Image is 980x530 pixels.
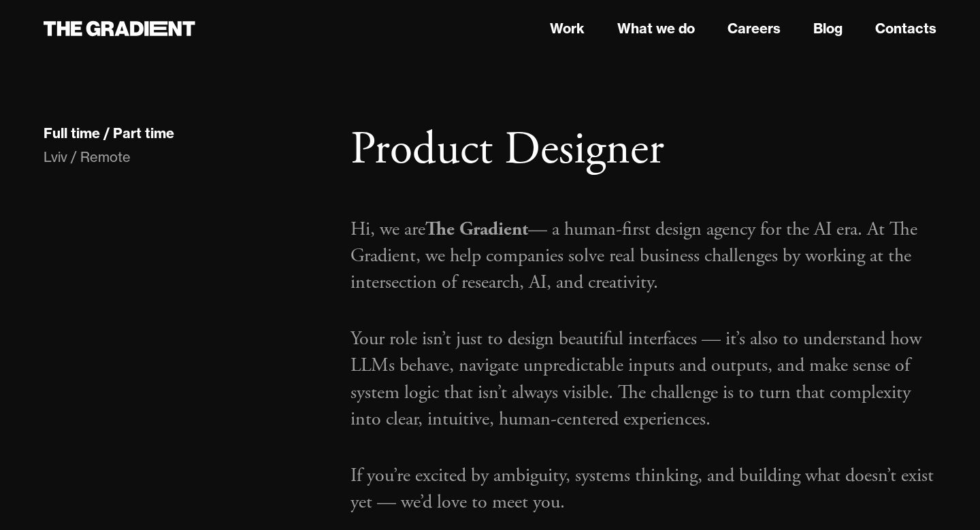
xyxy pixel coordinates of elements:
h1: Product Designer [350,122,936,178]
div: Full time / Part time [44,125,174,142]
a: Work [550,18,585,39]
a: What we do [617,18,695,39]
p: Hi, we are — a human-first design agency for the AI era. At The Gradient, we help companies solve... [350,216,936,297]
a: Blog [813,18,843,39]
strong: The Gradient [425,217,528,242]
p: Your role isn’t just to design beautiful interfaces — it’s also to understand how LLMs behave, na... [350,326,936,433]
p: If you’re excited by ambiguity, systems thinking, and building what doesn’t exist yet — we’d love... [350,463,936,516]
a: Contacts [875,18,936,39]
a: Careers [728,18,781,39]
div: Lviv / Remote [44,148,323,167]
